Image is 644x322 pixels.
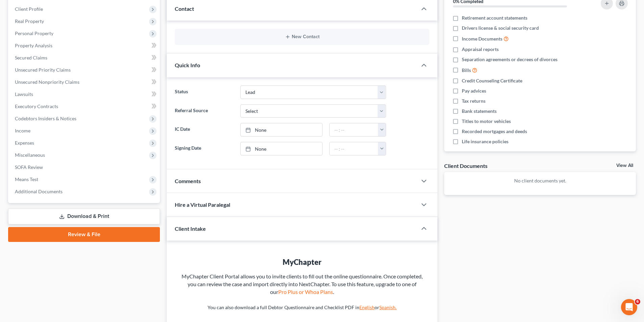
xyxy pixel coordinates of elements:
div: MyChapter [180,257,424,267]
input: -- : -- [330,123,378,136]
span: Drivers license & social security card [462,25,539,31]
p: No client documents yet. [450,177,630,184]
span: Personal Property [15,30,53,36]
span: Tax returns [462,98,485,104]
span: Miscellaneous [15,152,45,158]
a: None [241,142,322,155]
a: None [241,123,322,136]
span: Comments [175,178,201,184]
span: Contact [175,5,194,12]
span: Quick Info [175,62,200,68]
a: Lawsuits [9,88,160,100]
span: Secured Claims [15,55,47,60]
span: Client Intake [175,225,206,232]
label: IC Date [171,123,237,137]
span: Unsecured Priority Claims [15,67,71,73]
span: Credit Counseling Certificate [462,77,522,84]
span: Codebtors Insiders & Notices [15,116,76,121]
label: Signing Date [171,142,237,155]
span: MyChapter Client Portal allows you to invite clients to fill out the online questionnaire. Once c... [182,273,423,295]
a: Unsecured Nonpriority Claims [9,76,160,88]
span: SOFA Review [15,164,43,170]
button: New Contact [180,34,424,40]
a: Unsecured Priority Claims [9,64,160,76]
span: Expenses [15,140,34,146]
span: Hire a Virtual Paralegal [175,201,230,208]
a: Executory Contracts [9,100,160,113]
span: Bills [462,67,471,74]
span: Income Documents [462,35,502,42]
span: Appraisal reports [462,46,499,53]
a: Property Analysis [9,40,160,52]
span: Retirement account statements [462,15,527,21]
span: Client Profile [15,6,43,12]
a: Review & File [8,227,160,242]
label: Referral Source [171,104,237,118]
iframe: Intercom live chat [621,299,637,315]
span: Property Analysis [15,43,52,48]
span: Bank statements [462,108,497,115]
a: View All [616,163,633,168]
span: Recorded mortgages and deeds [462,128,527,135]
span: Unsecured Nonpriority Claims [15,79,79,85]
input: -- : -- [330,142,378,155]
a: SOFA Review [9,161,160,173]
span: Means Test [15,176,38,182]
a: English [359,304,375,310]
a: Spanish. [379,304,397,310]
span: 6 [635,299,640,304]
span: Executory Contracts [15,103,58,109]
span: Pay advices [462,88,486,94]
span: Income [15,128,30,133]
a: Secured Claims [9,52,160,64]
a: Pro Plus or Whoa Plans [278,289,333,295]
p: You can also download a full Debtor Questionnaire and Checklist PDF in or [180,304,424,311]
span: Real Property [15,18,44,24]
span: Separation agreements or decrees of divorces [462,56,557,63]
a: Download & Print [8,208,160,224]
span: Life insurance policies [462,138,508,145]
label: Status [171,85,237,99]
span: Lawsuits [15,91,33,97]
div: Client Documents [444,162,487,169]
span: Titles to motor vehicles [462,118,511,125]
span: Additional Documents [15,189,63,194]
